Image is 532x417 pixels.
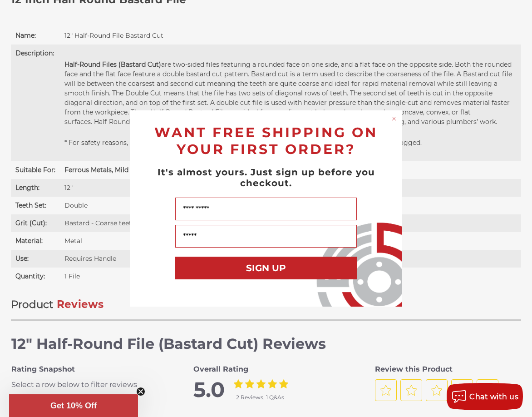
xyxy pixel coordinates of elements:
[389,114,399,123] button: Close dialog
[469,392,518,401] span: Chat with us
[158,167,375,189] span: It's almost yours. Just sign up before you checkout.
[154,124,378,158] span: WANT FREE SHIPPING ON YOUR FIRST ORDER?
[175,257,357,279] button: SIGN UP
[447,383,523,410] button: Chat with us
